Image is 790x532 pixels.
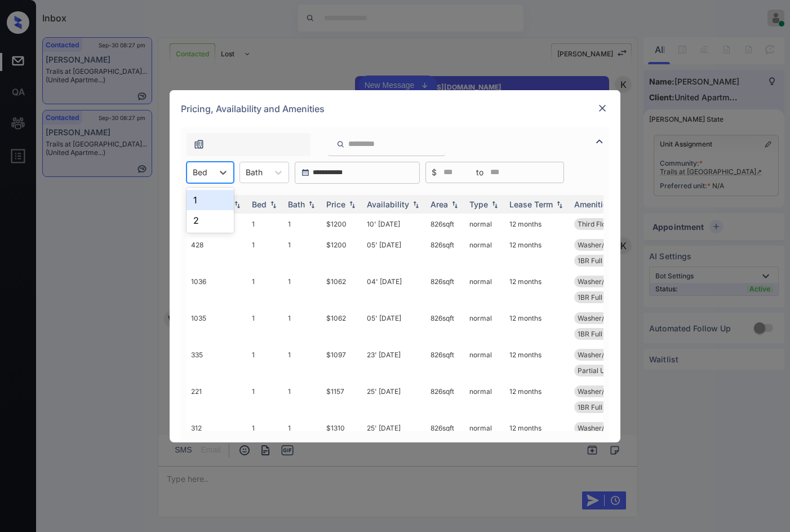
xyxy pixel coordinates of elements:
[247,234,283,271] td: 1
[322,214,362,234] td: $1200
[283,271,322,308] td: 1
[505,308,570,344] td: 12 months
[578,351,635,359] span: Washer/Dryer in...
[362,214,426,234] td: 10' [DATE]
[283,308,322,344] td: 1
[193,139,205,150] img: icon-zuma
[347,200,358,208] img: sorting
[426,308,465,344] td: 826 sqft
[288,200,305,209] div: Bath
[268,200,279,208] img: sorting
[489,200,500,208] img: sorting
[578,387,635,396] span: Washer/Dryer in...
[505,214,570,234] td: 12 months
[465,308,505,344] td: normal
[505,271,570,308] td: 12 months
[247,308,283,344] td: 1
[187,381,247,418] td: 221
[283,234,322,271] td: 1
[247,344,283,381] td: 1
[187,271,247,308] td: 1036
[449,200,460,208] img: sorting
[505,381,570,418] td: 12 months
[322,381,362,418] td: $1157
[578,366,633,375] span: Partial Upgrade...
[187,344,247,381] td: 335
[578,424,635,432] span: Washer/Dryer in...
[430,200,448,209] div: Area
[574,200,612,209] div: Amenities
[247,381,283,418] td: 1
[554,200,565,208] img: sorting
[426,234,465,271] td: 826 sqft
[362,308,426,344] td: 05' [DATE]
[326,200,345,209] div: Price
[505,344,570,381] td: 12 months
[426,344,465,381] td: 826 sqft
[247,271,283,308] td: 1
[432,166,437,179] span: $
[306,200,317,208] img: sorting
[578,403,664,411] span: 1BR Full [MEDICAL_DATA]...
[322,344,362,381] td: $1097
[578,256,664,265] span: 1BR Full [MEDICAL_DATA]...
[247,214,283,234] td: 1
[505,234,570,271] td: 12 months
[578,314,635,322] span: Washer/Dryer in...
[187,234,247,271] td: 428
[578,241,635,249] span: Washer/Dryer in...
[465,234,505,271] td: normal
[336,139,345,149] img: icon-zuma
[426,418,465,454] td: 826 sqft
[465,381,505,418] td: normal
[283,381,322,418] td: 1
[362,234,426,271] td: 05' [DATE]
[476,166,483,179] span: to
[578,220,613,228] span: Third Floor
[578,277,635,286] span: Washer/Dryer in...
[283,214,322,234] td: 1
[187,308,247,344] td: 1035
[465,214,505,234] td: normal
[322,308,362,344] td: $1062
[578,330,664,338] span: 1BR Full [MEDICAL_DATA]...
[505,418,570,454] td: 12 months
[322,271,362,308] td: $1062
[509,200,553,209] div: Lease Term
[410,200,421,208] img: sorting
[247,418,283,454] td: 1
[187,418,247,454] td: 312
[465,271,505,308] td: normal
[252,200,267,209] div: Bed
[465,418,505,454] td: normal
[578,293,664,302] span: 1BR Full [MEDICAL_DATA]...
[170,90,620,127] div: Pricing, Availability and Amenities
[597,103,608,114] img: close
[283,418,322,454] td: 1
[322,234,362,271] td: $1200
[469,200,488,209] div: Type
[187,190,234,210] div: 1
[426,271,465,308] td: 826 sqft
[465,344,505,381] td: normal
[232,200,243,208] img: sorting
[362,344,426,381] td: 23' [DATE]
[187,210,234,230] div: 2
[362,271,426,308] td: 04' [DATE]
[593,135,606,148] img: icon-zuma
[362,381,426,418] td: 25' [DATE]
[322,418,362,454] td: $1310
[426,214,465,234] td: 826 sqft
[283,344,322,381] td: 1
[426,381,465,418] td: 826 sqft
[367,200,409,209] div: Availability
[362,418,426,454] td: 25' [DATE]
